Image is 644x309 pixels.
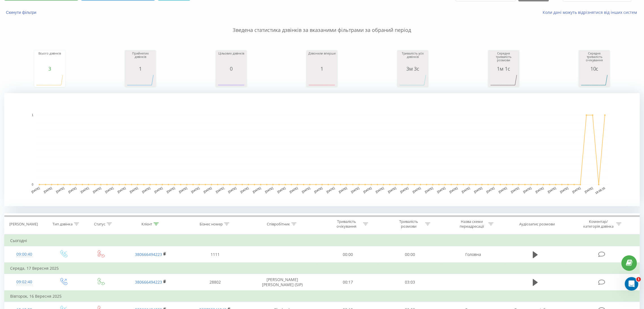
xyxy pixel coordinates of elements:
[166,186,175,193] text: [DATE]
[625,277,638,291] iframe: Intercom live chat
[55,186,65,193] text: [DATE]
[248,274,317,291] td: [PERSON_NAME] [PERSON_NAME] (SIP)
[580,71,608,88] svg: A chart.
[265,186,274,193] text: [DATE]
[338,186,348,193] text: [DATE]
[217,66,245,71] div: 0
[317,274,379,291] td: 00:17
[215,186,225,193] text: [DATE]
[457,219,487,229] div: Назва схеми переадресації
[252,186,261,193] text: [DATE]
[200,222,223,227] div: Бізнес номер
[399,71,427,88] svg: A chart.
[135,279,162,285] a: 380666494223
[117,186,126,193] text: [DATE]
[32,183,33,186] text: 0
[363,186,372,193] text: [DATE]
[535,186,544,193] text: [DATE]
[424,186,434,193] text: [DATE]
[394,219,424,229] div: Тривалість розмови
[183,246,247,263] td: 1111
[80,186,89,193] text: [DATE]
[4,15,640,34] p: Зведена статистика дзвінків за вказаними фільтрами за обраний період
[436,186,446,193] text: [DATE]
[68,186,77,193] text: [DATE]
[314,186,323,193] text: [DATE]
[10,277,38,288] div: 09:02:40
[379,246,441,263] td: 00:00
[595,186,606,195] text: 19.09.25
[289,186,298,193] text: [DATE]
[308,66,336,71] div: 1
[510,186,520,193] text: [DATE]
[580,66,608,71] div: 10с
[547,186,556,193] text: [DATE]
[379,274,441,291] td: 03:03
[580,52,608,66] div: Середня тривалість очікування
[523,186,532,193] text: [DATE]
[191,186,200,193] text: [DATE]
[135,252,162,257] a: 380666494223
[375,186,385,193] text: [DATE]
[490,52,518,66] div: Середня тривалість розмови
[126,52,154,66] div: Прийнятих дзвінків
[308,52,336,66] div: Дзвонили вперше
[105,186,114,193] text: [DATE]
[582,219,615,229] div: Коментар/категорія дзвінка
[5,235,640,246] td: Сьогодні
[53,222,73,227] div: Тип дзвінка
[217,52,245,66] div: Цільових дзвінків
[36,66,64,71] div: 3
[129,186,139,193] text: [DATE]
[473,186,483,193] text: [DATE]
[10,249,38,260] div: 09:00:40
[178,186,188,193] text: [DATE]
[43,186,53,193] text: [DATE]
[326,186,335,193] text: [DATE]
[351,186,360,193] text: [DATE]
[126,66,154,71] div: 1
[4,10,39,15] button: Скинути фільтри
[412,186,421,193] text: [DATE]
[183,274,247,291] td: 28802
[94,222,105,227] div: Статус
[441,246,505,263] td: Головна
[31,186,40,193] text: [DATE]
[461,186,471,193] text: [DATE]
[141,222,152,227] div: Клієнт
[154,186,163,193] text: [DATE]
[572,186,581,193] text: [DATE]
[519,222,555,227] div: Аудіозапис розмови
[560,186,569,193] text: [DATE]
[584,186,593,193] text: [DATE]
[317,246,379,263] td: 00:00
[203,186,212,193] text: [DATE]
[331,219,362,229] div: Тривалість очікування
[399,52,427,66] div: Тривалість усіх дзвінків
[308,71,336,88] svg: A chart.
[9,222,38,227] div: [PERSON_NAME]
[92,186,102,193] text: [DATE]
[217,71,245,88] svg: A chart.
[36,52,64,66] div: Всього дзвінків
[228,186,237,193] text: [DATE]
[267,222,290,227] div: Співробітник
[543,10,640,15] a: Коли дані можуть відрізнятися вiд інших систем
[490,71,518,88] svg: A chart.
[4,93,640,206] svg: A chart.
[126,71,154,88] div: A chart.
[636,277,641,282] span: 1
[301,186,311,193] text: [DATE]
[399,66,427,71] div: 3м 3с
[387,186,397,193] text: [DATE]
[5,263,640,274] td: Середа, 17 Вересня 2025
[36,71,64,88] svg: A chart.
[486,186,495,193] text: [DATE]
[5,291,640,302] td: Вівторок, 16 Вересня 2025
